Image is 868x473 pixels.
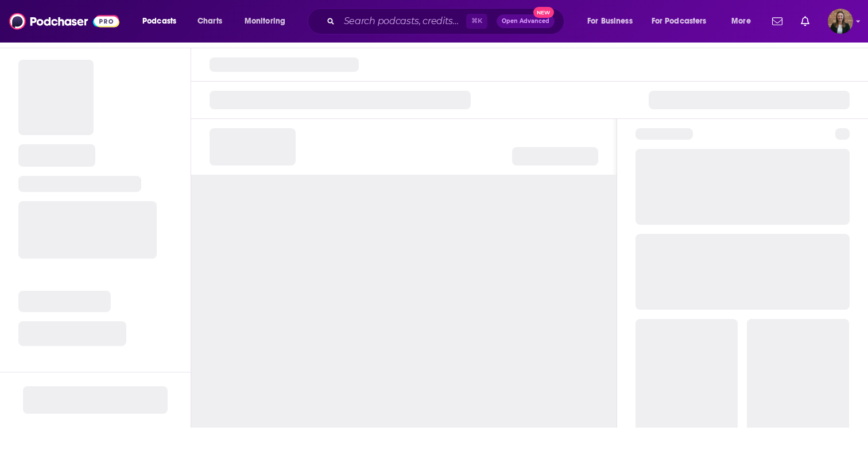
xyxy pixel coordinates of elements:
[190,12,229,30] a: Charts
[731,13,751,29] span: More
[237,12,300,30] button: open menu
[796,11,814,31] a: Show notifications dropdown
[339,12,466,30] input: Search podcasts, credits, & more...
[9,10,119,32] img: Podchaser - Follow, Share and Rate Podcasts
[652,13,707,29] span: For Podcasters
[828,9,853,34] button: Show profile menu
[497,14,555,28] button: Open AdvancedNew
[502,18,549,24] span: Open Advanced
[644,12,723,30] button: open menu
[197,13,222,29] span: Charts
[828,9,853,34] img: User Profile
[245,13,285,29] span: Monitoring
[142,13,176,29] span: Podcasts
[723,12,765,30] button: open menu
[579,12,647,30] button: open menu
[466,14,487,29] span: ⌘ K
[768,11,787,31] a: Show notifications dropdown
[828,9,853,34] span: Logged in as k_burns
[533,7,554,18] span: New
[319,8,575,34] div: Search podcasts, credits, & more...
[134,12,191,30] button: open menu
[587,13,633,29] span: For Business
